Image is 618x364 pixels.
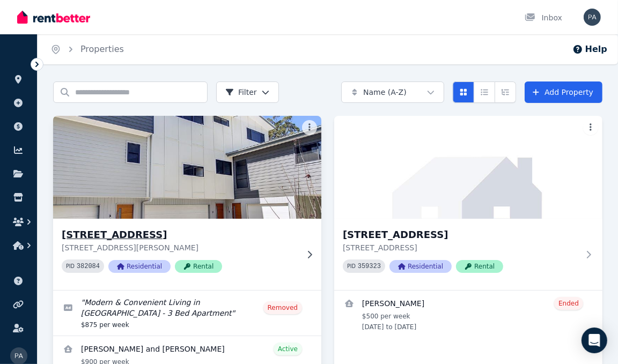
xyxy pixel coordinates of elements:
img: RentBetter [17,9,90,25]
a: 2/14 Cavan St, Annerley[STREET_ADDRESS][STREET_ADDRESS][PERSON_NAME]PID 382084ResidentialRental [53,116,321,290]
small: PID [66,263,75,269]
button: Name (A-Z) [341,81,444,103]
img: 2/14 Cavan St, Annerley [47,113,328,221]
h3: [STREET_ADDRESS] [62,227,298,242]
p: [STREET_ADDRESS] [343,242,579,253]
button: Card view [453,81,474,103]
span: Rental [175,260,222,273]
div: Inbox [525,12,562,23]
button: Compact list view [474,81,495,103]
img: Paul O'Leary [584,9,601,26]
span: Rental [456,260,503,273]
span: Name (A-Z) [363,87,407,98]
button: Filter [216,81,279,103]
button: More options [583,120,598,135]
span: Filter [225,87,257,98]
a: View details for Joshua Keen [334,291,602,338]
code: 382084 [77,263,100,270]
div: View options [453,81,516,103]
a: Add Property [525,81,602,103]
small: PID [347,263,356,269]
button: Help [572,43,607,56]
p: [STREET_ADDRESS][PERSON_NAME] [62,242,298,253]
button: Expanded list view [495,81,516,103]
button: More options [302,120,317,135]
span: Residential [108,260,171,273]
nav: Breadcrumb [38,34,137,64]
a: Edit listing: Modern & Convenient Living in Annerley - 3 Bed Apartment [53,291,321,336]
a: 10207/16 Edmondstone St, South Brisbane[STREET_ADDRESS][STREET_ADDRESS]PID 359323ResidentialRental [334,116,602,290]
span: Residential [389,260,452,273]
div: Open Intercom Messenger [582,328,607,353]
code: 359323 [358,263,381,270]
img: 10207/16 Edmondstone St, South Brisbane [334,116,602,219]
a: Properties [80,44,124,54]
h3: [STREET_ADDRESS] [343,227,579,242]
